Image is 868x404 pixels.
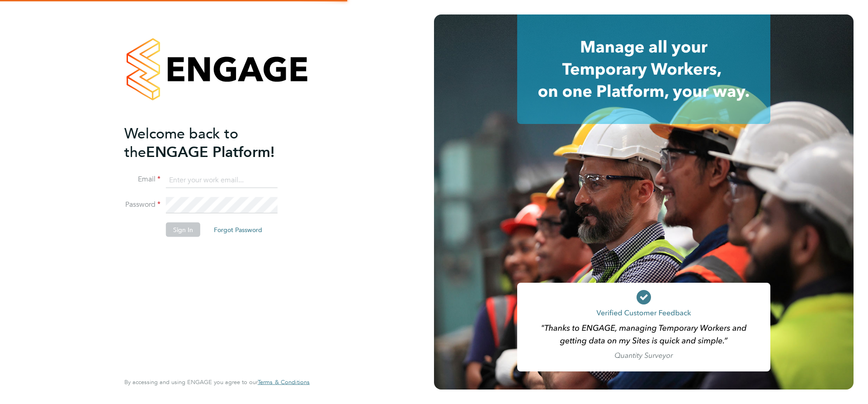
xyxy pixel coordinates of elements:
input: Enter your work email... [166,172,278,188]
button: Forgot Password [207,223,269,237]
span: Terms & Conditions [258,378,310,386]
label: Email [124,175,160,184]
label: Password [124,200,160,209]
span: Welcome back to the [124,124,238,161]
button: Sign In [166,223,200,237]
span: By accessing and using ENGAGE you agree to our [124,378,310,386]
a: Terms & Conditions [258,379,310,386]
h2: ENGAGE Platform! [124,124,301,161]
